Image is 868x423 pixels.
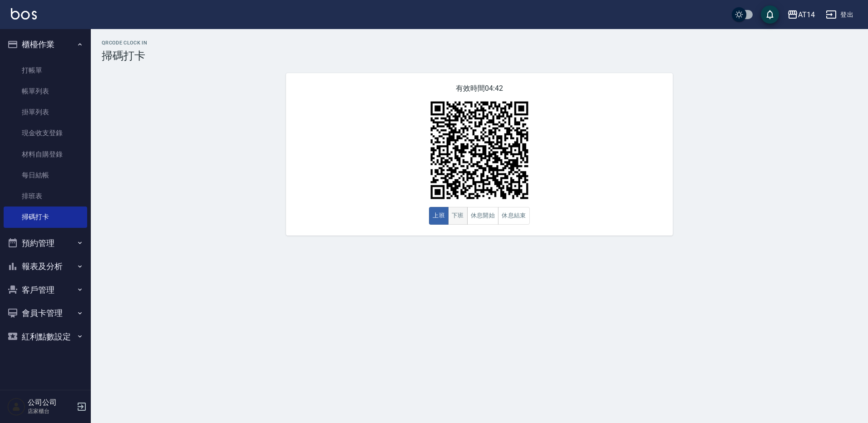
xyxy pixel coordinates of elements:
[4,33,87,56] button: 櫃檯作業
[28,398,74,407] h5: 公司公司
[429,207,449,225] button: 上班
[4,255,87,278] button: 報表及分析
[102,40,857,46] h2: QRcode Clock In
[28,407,74,415] p: 店家櫃台
[4,278,87,302] button: 客戶管理
[4,165,87,186] a: 每日結帳
[4,186,87,207] a: 排班表
[286,73,673,236] div: 有效時間 04:42
[467,207,499,225] button: 休息開始
[4,144,87,165] a: 材料自購登錄
[4,207,87,227] a: 掃碼打卡
[498,207,530,225] button: 休息結束
[784,5,819,24] button: AT14
[102,49,857,62] h3: 掃碼打卡
[4,81,87,102] a: 帳單列表
[4,301,87,325] button: 會員卡管理
[822,6,857,23] button: 登出
[4,60,87,81] a: 打帳單
[11,8,37,20] img: Logo
[4,325,87,349] button: 紅利點數設定
[4,231,87,255] button: 預約管理
[4,102,87,123] a: 掛單列表
[7,398,25,416] img: Person
[4,123,87,143] a: 現金收支登錄
[798,9,815,20] div: AT14
[448,207,468,225] button: 下班
[761,5,779,24] button: save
